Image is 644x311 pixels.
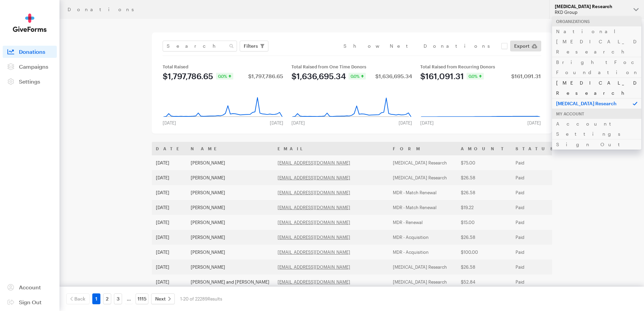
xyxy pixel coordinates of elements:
[457,185,511,200] td: $26.58
[152,274,187,289] td: [DATE]
[457,142,511,155] th: Amount
[457,200,511,215] td: $19.22
[514,42,529,50] span: Export
[159,120,180,126] div: [DATE]
[248,73,283,79] div: $1,797,786.65
[152,142,187,155] th: Date
[511,274,561,289] td: Paid
[13,14,47,32] img: GiveForms
[278,205,350,210] a: [EMAIL_ADDRESS][DOMAIN_NAME]
[163,41,237,51] input: Search Name & Email
[457,230,511,245] td: $26.58
[278,175,350,180] a: [EMAIL_ADDRESS][DOMAIN_NAME]
[287,120,309,126] div: [DATE]
[3,296,57,308] a: Sign Out
[416,120,438,126] div: [DATE]
[552,98,641,109] p: [MEDICAL_DATA] Research
[19,284,41,290] span: Account
[19,78,40,85] span: Settings
[163,72,213,80] div: $1,797,786.65
[278,279,350,285] a: [EMAIL_ADDRESS][DOMAIN_NAME]
[389,230,457,245] td: MDR - Acquisition
[180,293,222,304] div: 1-20 of 22289
[19,299,42,305] span: Sign Out
[152,260,187,274] td: [DATE]
[152,230,187,245] td: [DATE]
[155,295,166,303] span: Next
[389,200,457,215] td: MDR - Match Renewal
[349,73,366,80] div: 0.0%
[152,215,187,230] td: [DATE]
[278,190,350,195] a: [EMAIL_ADDRESS][DOMAIN_NAME]
[187,142,273,155] th: Name
[457,274,511,289] td: $52.84
[152,170,187,185] td: [DATE]
[389,274,457,289] td: [MEDICAL_DATA] Research
[187,230,273,245] td: [PERSON_NAME]
[244,42,258,50] span: Filters
[187,185,273,200] td: [PERSON_NAME]
[523,120,545,126] div: [DATE]
[511,170,561,185] td: Paid
[389,185,457,200] td: MDR - Match Renewal
[187,260,273,274] td: [PERSON_NAME]
[278,220,350,225] a: [EMAIL_ADDRESS][DOMAIN_NAME]
[3,61,57,73] a: Campaigns
[187,155,273,170] td: [PERSON_NAME]
[552,77,641,98] a: [MEDICAL_DATA] Research
[187,245,273,260] td: [PERSON_NAME]
[389,155,457,170] td: [MEDICAL_DATA] Research
[3,281,57,293] a: Account
[3,46,57,58] a: Donations
[273,142,389,155] th: Email
[457,155,511,170] td: $75.00
[552,26,641,57] a: National [MEDICAL_DATA] Research
[511,260,561,274] td: Paid
[552,118,641,139] a: Account Settings
[389,170,457,185] td: [MEDICAL_DATA] Research
[278,249,350,255] a: [EMAIL_ADDRESS][DOMAIN_NAME]
[555,4,628,9] div: [MEDICAL_DATA] Research
[511,142,561,155] th: Status
[291,64,412,69] div: Total Raised from One Time Donors
[240,41,268,51] button: Filters
[420,72,464,80] div: $161,091.31
[291,72,346,80] div: $1,636,695.34
[552,139,641,150] a: Sign Out
[208,296,222,302] span: Results
[552,57,641,77] a: BrightFocus Foundation
[510,41,541,51] a: Export
[136,293,148,304] a: 1115
[152,185,187,200] td: [DATE]
[278,160,350,165] a: [EMAIL_ADDRESS][DOMAIN_NAME]
[151,293,175,304] a: Next
[389,215,457,230] td: MDR - Renewal
[187,274,273,289] td: [PERSON_NAME] and [PERSON_NAME]
[152,155,187,170] td: [DATE]
[152,200,187,215] td: [DATE]
[552,16,641,26] div: Organizations
[375,73,412,79] div: $1,636,695.34
[389,245,457,260] td: MDR - Acquisition
[555,9,628,15] div: RKD Group
[278,235,350,240] a: [EMAIL_ADDRESS][DOMAIN_NAME]
[278,264,350,270] a: [EMAIL_ADDRESS][DOMAIN_NAME]
[19,63,48,70] span: Campaigns
[266,120,287,126] div: [DATE]
[216,73,233,80] div: 0.0%
[511,155,561,170] td: Paid
[457,170,511,185] td: $26.58
[552,109,641,119] div: My Account
[103,293,111,304] a: 2
[3,75,57,88] a: Settings
[389,142,457,155] th: Form
[467,73,484,80] div: 0.0%
[163,64,283,69] div: Total Raised
[187,215,273,230] td: [PERSON_NAME]
[187,200,273,215] td: [PERSON_NAME]
[511,200,561,215] td: Paid
[152,245,187,260] td: [DATE]
[511,215,561,230] td: Paid
[389,260,457,274] td: [MEDICAL_DATA] Research
[187,170,273,185] td: [PERSON_NAME]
